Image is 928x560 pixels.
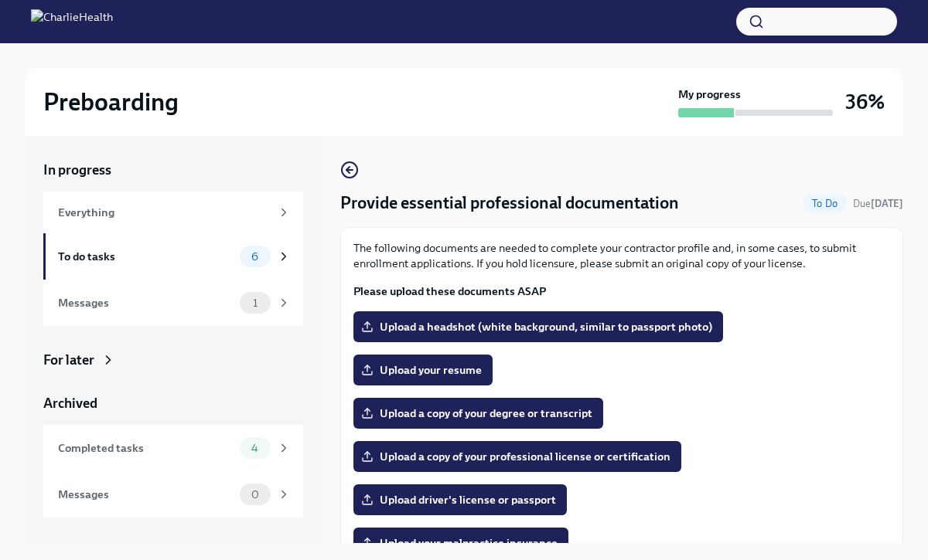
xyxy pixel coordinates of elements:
[242,251,268,263] span: 6
[43,161,303,179] a: In progress
[340,192,679,215] h4: Provide essential professional documentation
[244,297,267,309] span: 1
[43,351,303,369] a: For later
[43,87,179,117] h2: Preboarding
[43,394,303,412] a: Archived
[242,443,268,454] span: 4
[58,248,234,265] div: To do tasks
[845,88,885,116] h3: 36%
[364,449,670,464] span: Upload a copy of your professional license or certification
[58,486,234,503] div: Messages
[364,319,712,334] span: Upload a headshot (white background, similar to passport photo)
[58,294,234,311] div: Messages
[364,535,558,551] span: Upload your malpractice insurance
[43,280,303,326] a: Messages1
[364,406,592,421] span: Upload a copy of your degree or transcript
[31,9,113,34] img: CharlieHealth
[853,196,903,211] span: September 18th, 2025 09:00
[353,484,567,515] label: Upload driver's license or passport
[353,441,681,472] label: Upload a copy of your professional license or certification
[353,284,546,298] strong: Please upload these documents ASAP
[353,398,603,429] label: Upload a copy of your degree or transcript
[43,192,303,233] a: Everything
[58,440,234,456] div: Completed tasks
[803,198,847,209] span: To Do
[364,362,482,378] span: Upload your resume
[853,198,903,209] span: Due
[353,355,493,385] label: Upload your resume
[678,87,741,102] strong: My progress
[364,492,556,507] span: Upload driver's license or passport
[353,240,890,271] p: The following documents are needed to complete your contractor profile and, in some cases, to sub...
[43,471,303,518] a: Messages0
[242,489,268,501] span: 0
[353,311,723,342] label: Upload a headshot (white background, similar to passport photo)
[43,351,94,369] div: For later
[871,198,903,209] strong: [DATE]
[58,204,271,221] div: Everything
[43,233,303,280] a: To do tasks6
[353,528,568,558] label: Upload your malpractice insurance
[43,425,303,471] a: Completed tasks4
